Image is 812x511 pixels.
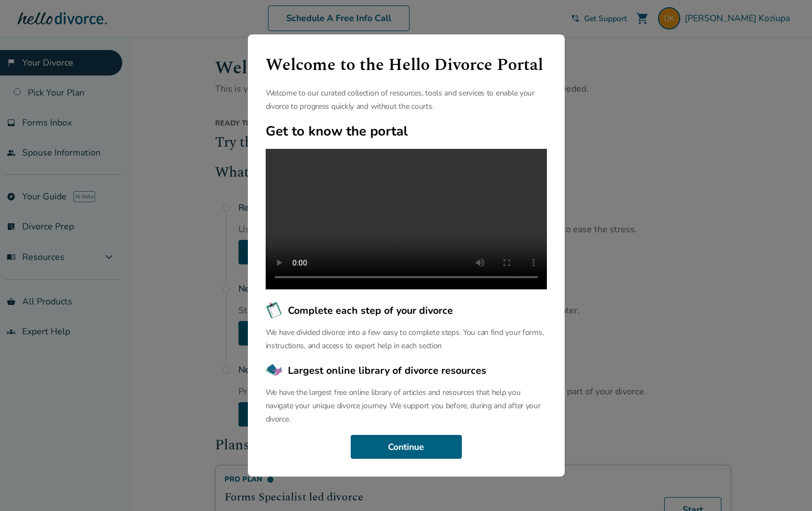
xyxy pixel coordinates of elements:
[266,326,547,353] p: We have divided divorce into a few easy to complete steps. You can find your forms, instructions,...
[266,386,547,426] p: We have the largest free online library of articles and resources that help you navigate your uni...
[266,362,283,379] img: Largest online library of divorce resources
[288,363,486,378] span: Largest online library of divorce resources
[266,87,547,113] p: Welcome to our curated collection of resources, tools and services to enable your divorce to prog...
[288,303,453,318] span: Complete each step of your divorce
[266,302,283,319] img: Complete each step of your divorce
[351,435,462,459] button: Continue
[756,458,812,511] iframe: Chat Widget
[266,122,547,140] h2: Get to know the portal
[266,52,547,78] h1: Welcome to the Hello Divorce Portal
